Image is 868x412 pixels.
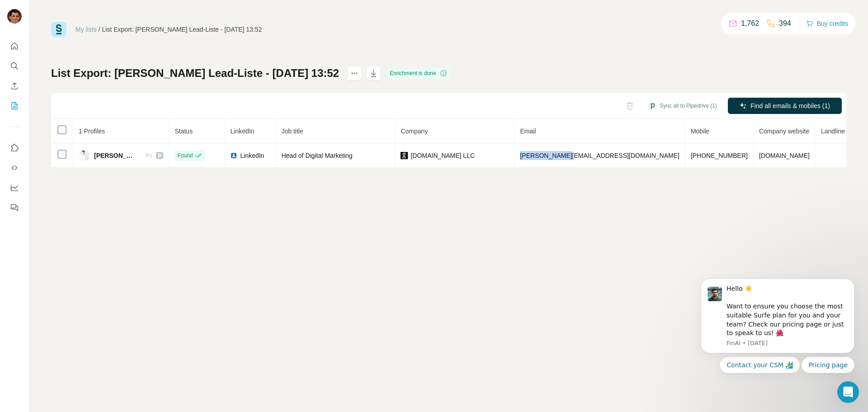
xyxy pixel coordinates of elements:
span: [PERSON_NAME][EMAIL_ADDRESS][DOMAIN_NAME] [520,152,679,159]
button: Buy credits [806,17,848,30]
img: Avatar [7,9,22,24]
img: Surfe Logo [51,22,66,37]
button: Dashboard [7,180,22,196]
img: company-logo [401,152,408,159]
button: My lists [7,98,22,114]
span: Mobile [691,128,709,135]
button: Sync all to Pipedrive (1) [642,99,723,113]
span: Status [175,128,193,135]
span: Company website [759,128,809,135]
button: actions [347,66,362,81]
button: Find all emails & mobiles (1) [728,98,842,114]
span: LinkedIn [230,128,254,135]
div: List Export: [PERSON_NAME] Lead-Liste - [DATE] 13:52 [102,25,262,34]
button: Search [7,58,22,74]
span: Company [401,128,428,135]
div: Enrichment is done [387,68,450,79]
button: Use Surfe on LinkedIn [7,140,22,156]
span: Head of Digital Marketing [281,152,352,159]
span: [PERSON_NAME] [94,151,136,160]
button: Enrich CSV [7,78,22,94]
span: 1 Profiles [79,128,105,135]
span: Email [520,128,536,135]
p: 394 [779,18,791,29]
span: Landline [821,128,845,135]
span: [PHONE_NUMBER] [691,152,748,159]
h1: List Export: [PERSON_NAME] Lead-Liste - [DATE] 13:52 [51,66,339,81]
span: LinkedIn [240,151,264,160]
span: Found [177,152,193,160]
button: Feedback [7,199,22,216]
a: My lists [75,26,97,33]
span: Find all emails & mobiles (1) [750,101,830,110]
img: Avatar [79,150,90,161]
span: [DOMAIN_NAME] [759,152,810,159]
li: / [99,25,100,34]
p: 1,762 [741,18,759,29]
iframe: Intercom live chat [837,381,859,403]
iframe: Intercom notifications message [687,249,868,388]
img: LinkedIn logo [230,152,237,159]
button: Quick start [7,38,22,54]
span: Job title [281,128,303,135]
button: Use Surfe API [7,160,22,176]
span: [DOMAIN_NAME] LLC [410,151,475,160]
